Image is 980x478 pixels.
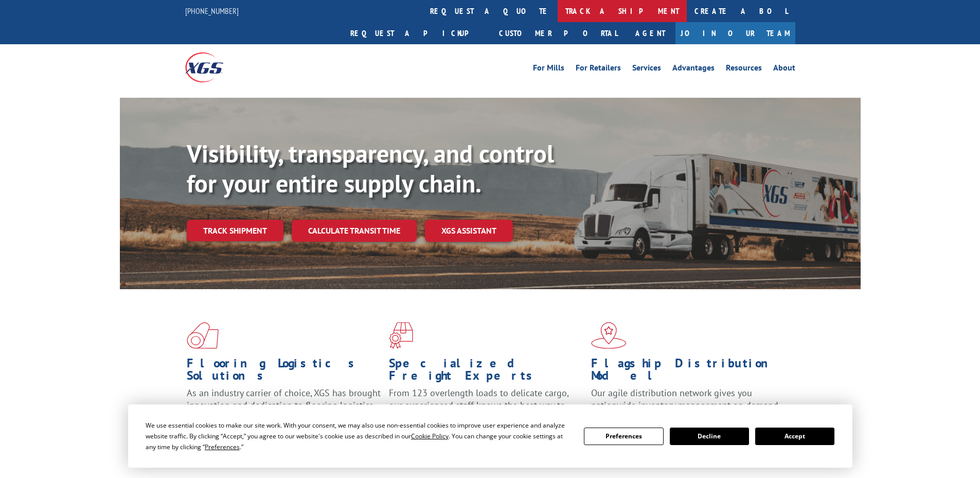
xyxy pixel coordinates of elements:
span: As an industry carrier of choice, XGS has brought innovation and dedication to flooring logistics... [187,387,381,423]
h1: Specialized Freight Experts [389,357,583,387]
img: xgs-icon-flagship-distribution-model-red [591,322,627,349]
b: Visibility, transparency, and control for your entire supply chain. [187,137,554,199]
p: From 123 overlength loads to delicate cargo, our experienced staff knows the best way to move you... [389,387,583,433]
div: Cookie Consent Prompt [128,404,852,468]
a: For Mills [533,64,564,75]
span: Preferences [205,442,240,451]
img: xgs-icon-focused-on-flooring-red [389,322,413,349]
button: Decline [670,428,749,445]
a: Join Our Team [675,22,795,44]
a: Resources [726,64,762,75]
a: Agent [625,22,675,44]
a: Request a pickup [343,22,491,44]
a: About [773,64,795,75]
img: xgs-icon-total-supply-chain-intelligence-red [187,322,219,349]
a: Calculate transit time [292,220,417,242]
h1: Flagship Distribution Model [591,357,786,387]
a: Customer Portal [491,22,625,44]
button: Accept [755,428,834,445]
button: Preferences [584,428,663,445]
span: Our agile distribution network gives you nationwide inventory management on demand. [591,387,780,411]
a: Services [632,64,661,75]
a: Track shipment [187,220,283,241]
h1: Flooring Logistics Solutions [187,357,381,387]
div: We use essential cookies to make our site work. With your consent, we may also use non-essential ... [146,420,572,452]
a: For Retailers [576,64,621,75]
a: XGS ASSISTANT [425,220,513,242]
span: Cookie Policy [411,432,449,440]
a: [PHONE_NUMBER] [185,6,239,16]
a: Advantages [672,64,715,75]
